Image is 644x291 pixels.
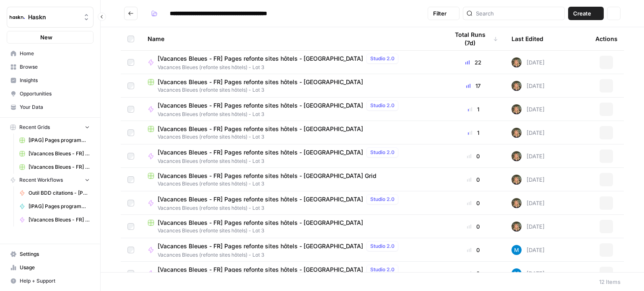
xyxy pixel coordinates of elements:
[7,7,93,28] button: Workspace: Haskn
[573,9,591,18] span: Create
[148,78,435,94] a: [Vacances Bleues - FR] Pages refonte sites hôtels - [GEOGRAPHIC_DATA]Vacances Bleues (refonte sit...
[29,189,90,197] span: Outil BDD citations - [PERSON_NAME]
[10,10,25,25] img: Haskn Logo
[29,203,90,210] span: [IPAG] Pages programmes
[7,174,93,186] button: Recent Workflows
[512,151,522,161] img: ziyu4k121h9vid6fczkx3ylgkuqx
[148,265,435,282] a: [Vacances Bleues - FR] Pages refonte sites hôtels - [GEOGRAPHIC_DATA]Studio 2.0Vacances Bleues (r...
[512,27,543,50] div: Last Edited
[512,268,522,278] img: xlx1vc11lo246mpl6i14p9z1ximr
[428,7,460,20] button: Filter
[7,261,93,274] a: Usage
[148,125,435,141] a: [Vacances Bleues - FR] Pages refonte sites hôtels - [GEOGRAPHIC_DATA]Vacances Bleues (refonte sit...
[28,13,79,21] span: Haskn
[29,150,90,157] span: [Vacances Bleues - FR] Pages refonte sites hôtels - [GEOGRAPHIC_DATA] Grid
[158,242,363,250] span: [Vacances Bleues - FR] Pages refonte sites hôtels - [GEOGRAPHIC_DATA]
[158,251,402,259] span: Vacances Bleues (refonte sites hôtels) - Lot 3
[148,147,435,165] a: [Vacances Bleues - FR] Pages refonte sites hôtels - [GEOGRAPHIC_DATA]Studio 2.0Vacances Bleues (r...
[370,102,395,109] span: Studio 2.0
[20,250,90,258] span: Settings
[7,60,93,74] a: Browse
[449,58,498,67] div: 22
[124,7,138,20] button: Go back
[512,57,545,67] div: [DATE]
[449,222,498,231] div: 0
[370,242,395,250] span: Studio 2.0
[158,204,402,212] span: Vacances Bleues (refonte sites hôtels) - Lot 3
[512,221,545,232] div: [DATE]
[512,81,522,91] img: ziyu4k121h9vid6fczkx3ylgkuqx
[16,134,93,147] a: [IPAG] Pages programmes Grid
[158,157,402,165] span: Vacances Bleues (refonte sites hôtels) - Lot 3
[16,160,93,174] a: [Vacances Bleues - FR] Pages refonte sites hôtels - Le Grand Large Grid
[7,31,93,44] button: New
[148,54,435,71] a: [Vacances Bleues - FR] Pages refonte sites hôtels - [GEOGRAPHIC_DATA]Studio 2.0Vacances Bleues (r...
[158,148,363,157] span: [Vacances Bleues - FR] Pages refonte sites hôtels - [GEOGRAPHIC_DATA]
[7,247,93,261] a: Settings
[20,264,90,271] span: Usage
[449,27,498,50] div: Total Runs (7d)
[370,55,395,62] span: Studio 2.0
[29,136,90,144] span: [IPAG] Pages programmes Grid
[512,198,545,208] div: [DATE]
[7,74,93,87] a: Insights
[7,100,93,114] a: Your Data
[449,152,498,160] div: 0
[20,77,90,84] span: Insights
[148,227,435,234] span: Vacances Bleues (refonte sites hôtels) - Lot 3
[7,87,93,100] a: Opportunities
[512,175,545,185] div: [DATE]
[20,90,90,98] span: Opportunities
[476,9,561,18] input: Search
[512,128,545,138] div: [DATE]
[16,186,93,200] a: Outil BDD citations - [PERSON_NAME]
[148,180,435,188] span: Vacances Bleues (refonte sites hôtels) - Lot 3
[16,147,93,160] a: [Vacances Bleues - FR] Pages refonte sites hôtels - [GEOGRAPHIC_DATA] Grid
[370,266,395,273] span: Studio 2.0
[20,103,90,111] span: Your Data
[158,265,363,274] span: [Vacances Bleues - FR] Pages refonte sites hôtels - [GEOGRAPHIC_DATA]
[29,163,90,171] span: [Vacances Bleues - FR] Pages refonte sites hôtels - Le Grand Large Grid
[158,111,402,118] span: Vacances Bleues (refonte sites hôtels) - Lot 3
[148,241,435,259] a: [Vacances Bleues - FR] Pages refonte sites hôtels - [GEOGRAPHIC_DATA]Studio 2.0Vacances Bleues (r...
[512,268,545,278] div: [DATE]
[158,54,363,63] span: [Vacances Bleues - FR] Pages refonte sites hôtels - [GEOGRAPHIC_DATA]
[20,63,90,71] span: Browse
[512,198,522,208] img: ziyu4k121h9vid6fczkx3ylgkuqx
[512,104,522,114] img: ziyu4k121h9vid6fczkx3ylgkuqx
[148,86,435,94] span: Vacances Bleues (refonte sites hôtels) - Lot 3
[148,194,435,212] a: [Vacances Bleues - FR] Pages refonte sites hôtels - [GEOGRAPHIC_DATA]Studio 2.0Vacances Bleues (r...
[370,196,395,203] span: Studio 2.0
[449,175,498,184] div: 0
[512,175,522,185] img: ziyu4k121h9vid6fczkx3ylgkuqx
[449,199,498,207] div: 0
[148,27,435,50] div: Name
[449,82,498,90] div: 17
[449,246,498,254] div: 0
[449,129,498,137] div: 1
[512,128,522,138] img: ziyu4k121h9vid6fczkx3ylgkuqx
[158,101,363,110] span: [Vacances Bleues - FR] Pages refonte sites hôtels - [GEOGRAPHIC_DATA]
[19,124,50,131] span: Recent Grids
[568,7,604,20] button: Create
[433,9,447,18] span: Filter
[7,121,93,134] button: Recent Grids
[512,151,545,161] div: [DATE]
[19,176,63,184] span: Recent Workflows
[7,47,93,60] a: Home
[148,219,435,234] a: [Vacances Bleues - FR] Pages refonte sites hôtels - [GEOGRAPHIC_DATA]Vacances Bleues (refonte sit...
[148,133,435,141] span: Vacances Bleues (refonte sites hôtels) - Lot 3
[20,277,90,285] span: Help + Support
[449,105,498,113] div: 1
[158,195,363,203] span: [Vacances Bleues - FR] Pages refonte sites hôtels - [GEOGRAPHIC_DATA]
[449,269,498,278] div: 0
[158,125,363,133] span: [Vacances Bleues - FR] Pages refonte sites hôtels - [GEOGRAPHIC_DATA]
[29,216,90,224] span: [Vacances Bleues - FR] Pages refonte sites hôtels - [GEOGRAPHIC_DATA]
[148,172,435,188] a: [Vacances Bleues - FR] Pages refonte sites hôtels - [GEOGRAPHIC_DATA] GridVacances Bleues (refont...
[512,104,545,114] div: [DATE]
[599,278,621,286] div: 12 Items
[20,50,90,57] span: Home
[158,78,363,86] span: [Vacances Bleues - FR] Pages refonte sites hôtels - [GEOGRAPHIC_DATA]
[7,274,93,288] button: Help + Support
[158,172,377,180] span: [Vacances Bleues - FR] Pages refonte sites hôtels - [GEOGRAPHIC_DATA] Grid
